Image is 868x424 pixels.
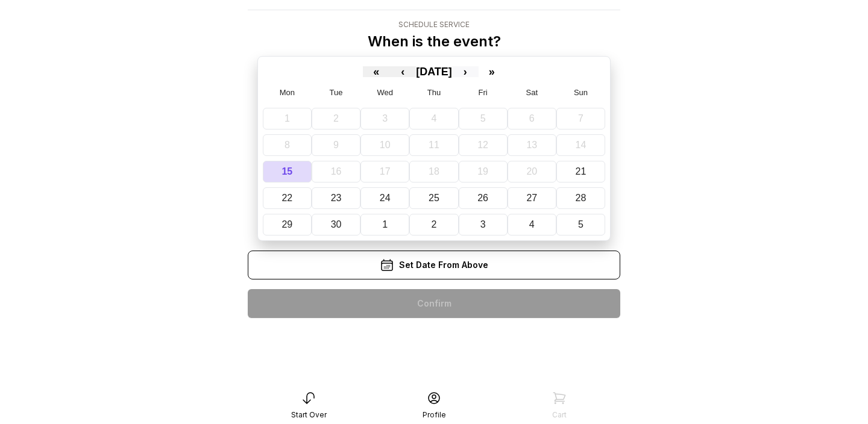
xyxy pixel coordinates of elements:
abbr: September 30, 2025 [331,219,342,229]
div: Profile [423,410,446,420]
span: [DATE] [416,66,452,78]
button: October 2, 2025 [409,214,458,235]
abbr: September 5, 2025 [480,113,486,123]
button: September 20, 2025 [508,161,556,182]
abbr: September 25, 2025 [429,193,439,203]
button: September 4, 2025 [409,108,458,129]
abbr: October 5, 2025 [578,219,583,229]
div: Schedule Service [368,20,501,30]
abbr: September 9, 2025 [333,140,339,150]
button: September 28, 2025 [556,187,605,209]
button: September 2, 2025 [312,108,360,129]
abbr: September 16, 2025 [331,166,342,176]
abbr: September 19, 2025 [477,166,488,176]
abbr: September 1, 2025 [285,113,290,123]
abbr: September 13, 2025 [526,140,537,150]
button: September 25, 2025 [409,187,458,209]
button: › [452,66,479,77]
button: September 3, 2025 [360,108,409,129]
button: September 14, 2025 [556,134,605,156]
p: When is the event? [368,32,501,51]
button: September 18, 2025 [409,161,458,182]
button: September 29, 2025 [263,214,312,235]
abbr: September 28, 2025 [576,193,587,203]
button: September 15, 2025 [263,161,312,182]
abbr: September 2, 2025 [333,113,339,123]
button: September 23, 2025 [312,187,360,209]
button: September 1, 2025 [263,108,312,129]
div: Set Date From Above [248,251,620,279]
button: September 24, 2025 [360,187,409,209]
abbr: Sunday [574,88,588,97]
abbr: September 29, 2025 [281,219,292,229]
abbr: September 17, 2025 [380,166,391,176]
abbr: October 1, 2025 [382,219,388,229]
div: Start Over [291,410,327,420]
button: September 17, 2025 [360,161,409,182]
abbr: Tuesday [330,88,343,97]
abbr: October 3, 2025 [480,219,486,229]
button: September 26, 2025 [459,187,508,209]
abbr: September 12, 2025 [477,140,488,150]
abbr: Friday [479,88,488,97]
abbr: September 8, 2025 [285,140,290,150]
button: ‹ [389,66,416,77]
button: September 19, 2025 [459,161,508,182]
div: Cart [552,410,567,420]
abbr: September 4, 2025 [431,113,436,123]
abbr: Saturday [526,88,538,97]
abbr: September 20, 2025 [526,166,537,176]
button: September 8, 2025 [263,134,312,156]
abbr: September 18, 2025 [429,166,439,176]
abbr: September 11, 2025 [429,140,439,150]
button: October 3, 2025 [459,214,508,235]
button: September 6, 2025 [508,108,556,129]
button: September 7, 2025 [556,108,605,129]
abbr: September 24, 2025 [380,193,391,203]
abbr: September 3, 2025 [382,113,388,123]
button: September 16, 2025 [312,161,360,182]
abbr: October 4, 2025 [529,219,535,229]
abbr: September 26, 2025 [477,193,488,203]
abbr: September 27, 2025 [526,193,537,203]
button: September 21, 2025 [556,161,605,182]
button: » [479,66,505,77]
abbr: September 14, 2025 [576,140,587,150]
abbr: September 23, 2025 [331,193,342,203]
button: September 30, 2025 [312,214,360,235]
button: September 22, 2025 [263,187,312,209]
abbr: September 15, 2025 [281,166,292,176]
button: « [363,66,389,77]
button: September 13, 2025 [508,134,556,156]
button: October 1, 2025 [360,214,409,235]
abbr: September 22, 2025 [281,193,292,203]
abbr: Wednesday [377,88,394,97]
button: September 12, 2025 [459,134,508,156]
button: September 11, 2025 [409,134,458,156]
abbr: Monday [280,88,295,97]
button: October 5, 2025 [556,214,605,235]
abbr: September 7, 2025 [578,113,583,123]
abbr: September 10, 2025 [380,140,391,150]
abbr: September 6, 2025 [529,113,535,123]
button: September 5, 2025 [459,108,508,129]
abbr: October 2, 2025 [431,219,436,229]
button: September 9, 2025 [312,134,360,156]
button: September 27, 2025 [508,187,556,209]
button: [DATE] [416,66,452,77]
abbr: Thursday [427,88,441,97]
button: October 4, 2025 [508,214,556,235]
abbr: September 21, 2025 [576,166,587,176]
button: September 10, 2025 [360,134,409,156]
